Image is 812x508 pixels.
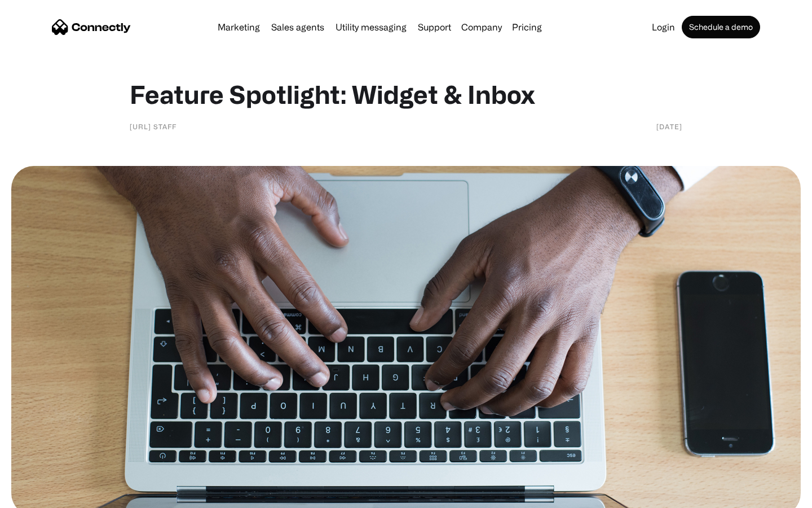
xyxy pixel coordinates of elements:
div: [URL] staff [130,121,176,132]
aside: Language selected: English [11,488,68,504]
a: Support [413,23,456,32]
div: [DATE] [656,121,682,132]
a: Marketing [213,23,264,32]
div: Company [461,19,502,35]
a: Sales agents [267,23,329,32]
h1: Feature Spotlight: Widget & Inbox [130,79,682,110]
a: Login [647,23,679,32]
a: Schedule a demo [682,16,760,38]
ul: Language list [23,488,68,504]
a: Utility messaging [331,23,411,32]
a: Pricing [507,23,546,32]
